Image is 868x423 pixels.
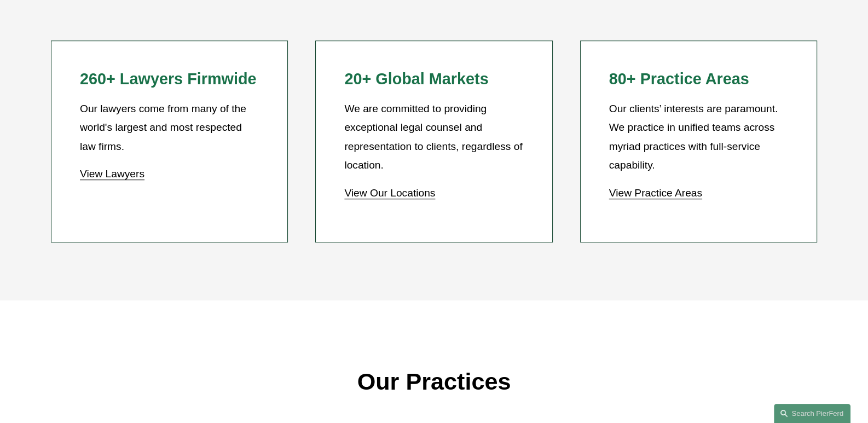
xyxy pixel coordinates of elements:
a: Search this site [774,404,850,423]
p: We are committed to providing exceptional legal counsel and representation to clients, regardless... [344,100,523,175]
p: Our lawyers come from many of the world's largest and most respected law firms. [80,100,259,157]
p: Our Practices [51,361,817,403]
a: View Our Locations [344,187,435,199]
a: View Practice Areas [609,187,702,199]
h2: 260+ Lawyers Firmwide [80,69,259,89]
a: View Lawyers [80,168,144,179]
h2: 80+ Practice Areas [609,69,788,89]
h2: 20+ Global Markets [344,69,523,89]
p: Our clients’ interests are paramount. We practice in unified teams across myriad practices with f... [609,100,788,175]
